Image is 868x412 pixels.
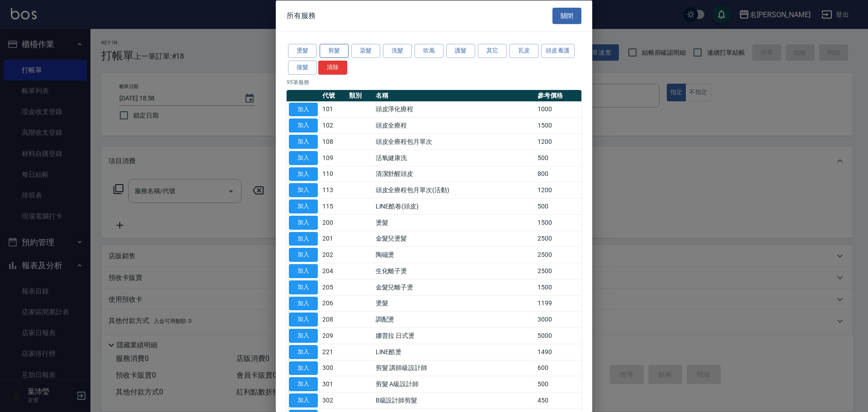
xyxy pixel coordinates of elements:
td: 500 [535,198,581,214]
button: 染髮 [351,44,380,58]
button: 燙髮 [288,44,317,58]
td: 調配燙 [373,311,535,327]
button: 加入 [289,199,318,213]
td: 108 [320,133,347,150]
td: 110 [320,166,347,182]
button: 加入 [289,102,318,116]
button: 加入 [289,393,318,407]
td: 300 [320,360,347,376]
td: 450 [535,392,581,408]
td: 115 [320,198,347,214]
p: 95 筆服務 [287,78,581,86]
td: 113 [320,182,347,198]
td: 209 [320,327,347,344]
td: 302 [320,392,347,408]
td: 2500 [535,231,581,247]
td: 陶磁燙 [373,246,535,263]
td: 202 [320,246,347,263]
td: 3000 [535,311,581,327]
td: 1490 [535,344,581,360]
td: 1500 [535,279,581,295]
button: 接髮 [288,60,317,74]
th: 類別 [347,90,373,101]
button: 加入 [289,296,318,310]
td: 1500 [535,214,581,231]
td: 221 [320,344,347,360]
td: 1500 [535,117,581,133]
button: 洗髮 [383,44,412,58]
td: 600 [535,360,581,376]
button: 加入 [289,215,318,229]
th: 代號 [320,90,347,101]
button: 清除 [318,60,347,74]
button: 頭皮養護 [541,44,575,58]
td: 2500 [535,263,581,279]
td: 500 [535,376,581,392]
td: 娜普拉 日式燙 [373,327,535,344]
td: 金髮兒離子燙 [373,279,535,295]
td: 頭皮全療程 [373,117,535,133]
td: 1000 [535,101,581,118]
button: 加入 [289,329,318,343]
span: 所有服務 [287,11,316,20]
td: 800 [535,166,581,182]
button: 剪髮 [320,44,349,58]
button: 加入 [289,280,318,294]
td: LINE酷卷(頭皮) [373,198,535,214]
td: 5000 [535,327,581,344]
td: 201 [320,231,347,247]
button: 其它 [478,44,507,58]
td: 1200 [535,182,581,198]
button: 加入 [289,183,318,197]
td: 剪髮 講師級設計師 [373,360,535,376]
td: 燙髮 [373,214,535,231]
td: LINE酷燙 [373,344,535,360]
td: 生化離子燙 [373,263,535,279]
th: 名稱 [373,90,535,101]
td: 活氧健康洗 [373,150,535,166]
td: 1200 [535,133,581,150]
button: 瓦皮 [509,44,538,58]
td: 燙髮 [373,295,535,312]
td: 208 [320,311,347,327]
button: 加入 [289,377,318,391]
button: 護髮 [446,44,475,58]
td: 頭皮淨化療程 [373,101,535,118]
td: 剪髮 A級設計師 [373,376,535,392]
button: 加入 [289,264,318,278]
button: 加入 [289,345,318,359]
td: 頭皮全療程包月單次 [373,133,535,150]
td: 2500 [535,246,581,263]
td: 102 [320,117,347,133]
td: 清潔舒醒頭皮 [373,166,535,182]
td: 204 [320,263,347,279]
button: 加入 [289,118,318,133]
button: 加入 [289,135,318,149]
button: 加入 [289,313,318,327]
td: 301 [320,376,347,392]
button: 關閉 [552,7,581,24]
button: 加入 [289,167,318,181]
td: 206 [320,295,347,312]
td: 500 [535,150,581,166]
td: 頭皮全療程包月單次(活動) [373,182,535,198]
button: 吹風 [415,44,443,58]
button: 加入 [289,361,318,375]
button: 加入 [289,232,318,246]
td: B級設計師剪髮 [373,392,535,408]
td: 205 [320,279,347,295]
td: 101 [320,101,347,118]
td: 金髮兒燙髮 [373,231,535,247]
th: 參考價格 [535,90,581,101]
td: 200 [320,214,347,231]
button: 加入 [289,151,318,165]
td: 109 [320,150,347,166]
button: 加入 [289,248,318,262]
td: 1199 [535,295,581,312]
